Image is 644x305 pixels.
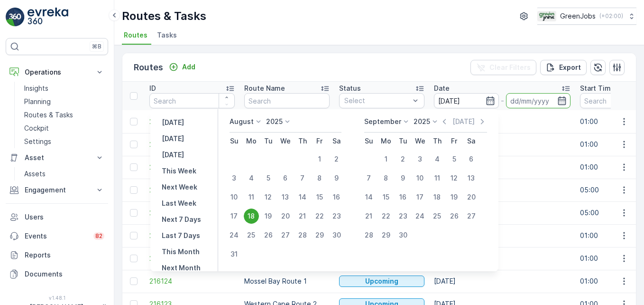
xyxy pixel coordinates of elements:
[25,185,89,195] p: Engagement
[24,124,49,133] p: Cockpit
[226,133,243,150] th: Sunday
[92,43,101,50] p: ⌘B
[295,190,310,205] div: 14
[162,182,197,192] p: Next Week
[489,63,531,72] p: Clear Filters
[162,166,196,176] p: This Week
[447,171,462,186] div: 12
[278,228,293,243] div: 27
[25,153,89,162] p: Asset
[412,133,429,150] th: Wednesday
[134,61,163,74] p: Routes
[227,171,242,186] div: 3
[396,190,411,205] div: 16
[434,84,450,93] p: Date
[20,95,108,108] a: Planning
[244,190,259,205] div: 11
[447,190,462,205] div: 19
[378,209,394,224] div: 22
[361,228,377,243] div: 28
[339,84,361,93] p: Status
[429,224,575,247] td: [DATE]
[149,117,235,126] a: 216318
[158,198,200,209] button: Last Week
[540,60,587,75] button: Export
[130,232,138,239] div: Toggle Row Selected
[413,209,428,224] div: 24
[430,209,445,224] div: 25
[429,247,575,270] td: [DATE]
[130,118,138,125] div: Toggle Row Selected
[130,163,138,171] div: Toggle Row Selected
[470,60,536,75] button: Clear Filters
[430,190,445,205] div: 18
[328,133,345,150] th: Saturday
[396,228,411,243] div: 30
[6,227,108,246] a: Events82
[182,62,195,72] p: Add
[149,208,235,218] a: 216206
[463,133,480,150] th: Saturday
[6,181,108,200] button: Engagement
[227,228,242,243] div: 24
[260,133,277,150] th: Tuesday
[244,209,259,224] div: 18
[158,165,200,177] button: This Week
[378,171,394,186] div: 8
[162,247,200,257] p: This Month
[162,118,184,127] p: [DATE]
[244,171,259,186] div: 4
[130,186,138,194] div: Toggle Row Selected
[361,171,377,186] div: 7
[95,232,102,240] p: 82
[230,117,254,126] p: August
[395,133,412,150] th: Tuesday
[278,190,293,205] div: 13
[149,254,235,263] a: 216125
[20,82,108,95] a: Insights
[434,93,499,108] input: dd/mm/yyyy
[560,11,596,21] p: GreenJobs
[312,228,327,243] div: 29
[25,212,104,222] p: Users
[149,162,235,172] span: 216316
[365,276,398,286] p: Upcoming
[452,117,475,126] p: [DATE]
[6,295,108,301] span: v 1.48.1
[130,209,138,217] div: Toggle Row Selected
[162,231,200,240] p: Last 7 Days
[24,169,46,179] p: Assets
[278,171,293,186] div: 6
[162,263,201,273] p: Next Month
[130,277,138,285] div: Toggle Row Selected
[429,201,575,224] td: [DATE]
[6,265,108,284] a: Documents
[227,247,242,262] div: 31
[124,30,147,40] span: Routes
[20,122,108,135] a: Cockpit
[149,84,156,93] p: ID
[162,134,184,143] p: [DATE]
[429,156,575,179] td: [DATE]
[149,185,235,195] span: 216207
[25,250,104,260] p: Reports
[244,93,330,108] input: Search
[580,84,615,93] p: Start Time
[312,152,327,167] div: 1
[149,231,235,240] a: 216126
[158,246,203,257] button: This Month
[158,262,204,274] button: Next Month
[447,152,462,167] div: 5
[149,93,235,108] input: Search
[329,209,344,224] div: 23
[429,110,575,133] td: [DATE]
[239,270,334,293] td: Mossel Bay Route 1
[447,209,462,224] div: 26
[396,152,411,167] div: 2
[295,209,310,224] div: 21
[429,133,575,156] td: [DATE]
[6,63,108,82] button: Operations
[162,199,196,208] p: Last Week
